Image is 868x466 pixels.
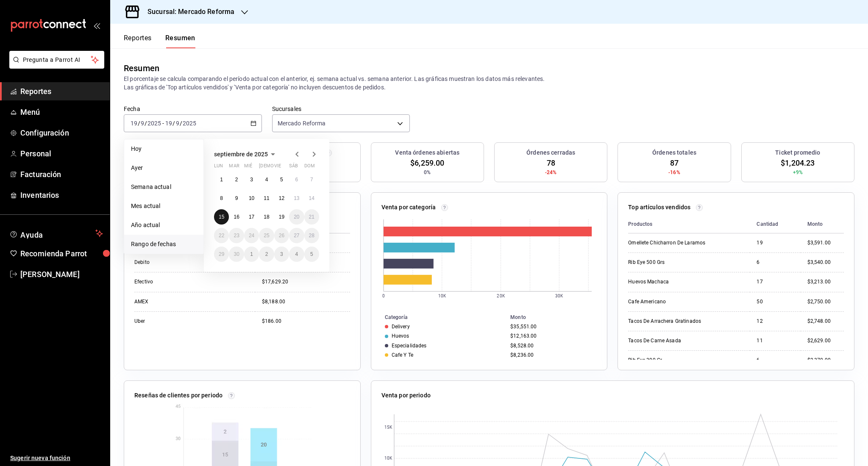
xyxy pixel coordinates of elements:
abbr: 1 de octubre de 2025 [250,251,253,257]
span: Mercado Reforma [278,119,326,128]
button: 27 de septiembre de 2025 [289,228,304,243]
span: / [145,120,147,127]
abbr: 8 de septiembre de 2025 [220,195,223,201]
div: $2,629.00 [807,337,844,344]
abbr: 24 de septiembre de 2025 [249,233,254,239]
abbr: sábado [289,163,298,172]
abbr: 5 de octubre de 2025 [310,251,313,257]
div: 17 [757,278,793,286]
h3: Órdenes totales [652,148,696,157]
abbr: 13 de septiembre de 2025 [294,195,299,201]
abbr: 29 de septiembre de 2025 [219,251,224,257]
span: Recomienda Parrot [20,248,103,259]
button: open_drawer_menu [93,22,100,29]
span: / [180,120,182,127]
div: Resumen [124,62,159,75]
button: 6 de septiembre de 2025 [289,172,304,187]
abbr: 4 de septiembre de 2025 [265,177,268,183]
abbr: 25 de septiembre de 2025 [264,233,269,239]
span: [PERSON_NAME] [20,269,103,280]
abbr: 28 de septiembre de 2025 [309,233,314,239]
input: ---- [147,120,161,127]
abbr: 5 de septiembre de 2025 [280,177,283,183]
div: navigation tabs [124,34,195,48]
button: 21 de septiembre de 2025 [304,209,319,225]
label: Fecha [124,106,262,112]
button: 16 de septiembre de 2025 [229,209,244,225]
div: Tacos De Arrachera Gratinados [628,318,713,325]
text: 10K [438,294,446,298]
abbr: 22 de septiembre de 2025 [219,233,224,239]
div: $3,591.00 [807,239,844,247]
button: 2 de septiembre de 2025 [229,172,244,187]
div: $2,370.00 [807,357,844,364]
div: $8,236.00 [510,352,593,358]
p: Venta por categoría [381,203,436,212]
span: Hoy [131,144,197,153]
div: $3,540.00 [807,259,844,266]
div: Huevos [392,333,409,339]
div: $35,551.00 [510,324,593,330]
abbr: domingo [304,163,315,172]
div: 19 [757,239,793,247]
button: 26 de septiembre de 2025 [274,228,289,243]
abbr: 1 de septiembre de 2025 [220,177,223,183]
input: ---- [182,120,197,127]
label: Sucursales [272,106,410,112]
div: Huevos Machaca [628,278,713,286]
abbr: 20 de septiembre de 2025 [294,214,299,220]
th: Cantidad [750,215,800,233]
span: Personal [20,148,103,159]
span: Ayuda [20,228,92,239]
button: 7 de septiembre de 2025 [304,172,319,187]
button: 4 de septiembre de 2025 [259,172,274,187]
p: Reseñas de clientes por periodo [134,391,223,400]
abbr: 7 de septiembre de 2025 [310,177,313,183]
abbr: 16 de septiembre de 2025 [234,214,239,220]
span: 87 [670,157,679,169]
div: Tacos De Carne Asada [628,337,713,344]
button: Pregunta a Parrot AI [9,51,104,69]
span: $1,204.23 [781,157,815,169]
button: 28 de septiembre de 2025 [304,228,319,243]
button: 14 de septiembre de 2025 [304,191,319,206]
div: Especialidades [392,343,427,349]
span: Rango de fechas [131,240,197,249]
div: $8,188.00 [262,298,350,305]
div: 6 [757,259,793,266]
span: Menú [20,106,103,118]
input: -- [165,120,172,127]
button: Resumen [165,34,195,48]
div: Debito [134,259,219,266]
th: Monto [507,313,607,322]
abbr: 14 de septiembre de 2025 [309,195,314,201]
abbr: miércoles [244,163,252,172]
div: $2,750.00 [807,298,844,305]
span: Ayer [131,164,197,172]
span: Inventarios [20,189,103,201]
span: Reportes [20,86,103,97]
a: Pregunta a Parrot AI [6,61,104,70]
button: 1 de septiembre de 2025 [214,172,229,187]
span: 0% [424,169,431,176]
div: 11 [757,337,793,344]
div: Cafe Y Te [392,352,413,358]
button: 1 de octubre de 2025 [244,247,259,262]
div: $12,163.00 [510,333,593,339]
h3: Ticket promedio [775,148,820,157]
abbr: martes [229,163,239,172]
button: 5 de septiembre de 2025 [274,172,289,187]
abbr: 26 de septiembre de 2025 [279,233,284,239]
abbr: viernes [274,163,281,172]
button: Reportes [124,34,152,48]
abbr: 6 de septiembre de 2025 [295,177,298,183]
span: Semana actual [131,183,197,191]
input: -- [140,120,145,127]
span: Mes actual [131,202,197,211]
button: 11 de septiembre de 2025 [259,191,274,206]
abbr: 9 de septiembre de 2025 [235,195,238,201]
div: 6 [757,357,793,364]
button: 9 de septiembre de 2025 [229,191,244,206]
text: 0 [382,294,385,298]
div: Uber [134,318,219,325]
